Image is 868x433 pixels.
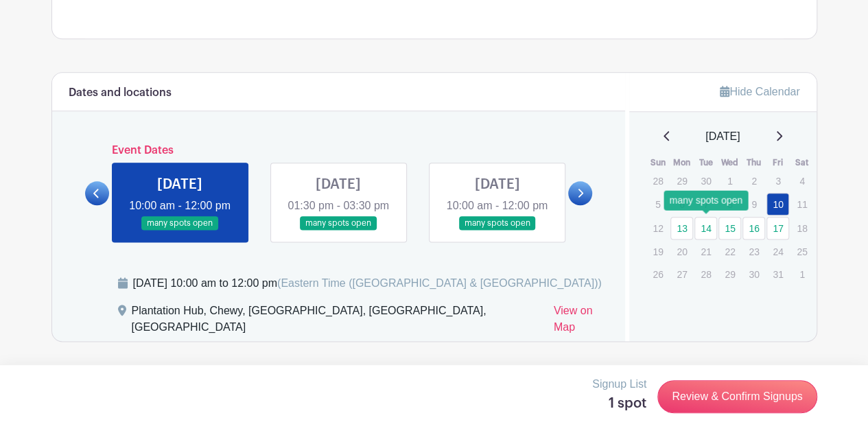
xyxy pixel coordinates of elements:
[742,264,765,285] p: 30
[766,193,789,215] a: 10
[718,217,741,239] a: 15
[766,217,789,239] a: 17
[694,264,717,285] p: 28
[766,264,789,285] p: 31
[646,264,669,285] p: 26
[694,217,717,239] a: 14
[790,264,813,285] p: 1
[670,156,694,169] th: Mon
[664,190,748,210] div: many spots open
[718,241,741,262] p: 22
[670,170,693,191] p: 29
[790,194,813,215] p: 11
[646,156,670,169] th: Sun
[720,86,799,97] a: Hide Calendar
[646,170,669,191] p: 28
[277,277,602,289] span: (Eastern Time ([GEOGRAPHIC_DATA] & [GEOGRAPHIC_DATA]))
[132,303,543,341] div: Plantation Hub, Chewy, [GEOGRAPHIC_DATA], [GEOGRAPHIC_DATA], [GEOGRAPHIC_DATA]
[790,241,813,262] p: 25
[742,156,766,169] th: Thu
[742,241,765,262] p: 23
[592,395,646,412] h5: 1 spot
[670,241,693,262] p: 20
[718,170,741,191] p: 1
[718,156,742,169] th: Wed
[646,194,669,215] p: 5
[694,241,717,262] p: 21
[790,170,813,191] p: 4
[742,170,765,191] p: 2
[69,86,172,100] h6: Dates and locations
[646,241,669,262] p: 19
[742,217,765,239] a: 16
[694,156,718,169] th: Tue
[766,170,789,191] p: 3
[670,264,693,285] p: 27
[657,380,817,413] a: Review & Confirm Signups
[790,218,813,239] p: 18
[646,218,669,239] p: 12
[705,128,740,145] span: [DATE]
[592,376,646,393] p: Signup List
[133,275,602,292] div: [DATE] 10:00 am to 12:00 pm
[109,144,569,157] h6: Event Dates
[670,217,693,239] a: 13
[766,241,789,262] p: 24
[554,303,609,341] a: View on Map
[790,156,814,169] th: Sat
[766,156,790,169] th: Fri
[718,264,741,285] p: 29
[694,170,717,191] p: 30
